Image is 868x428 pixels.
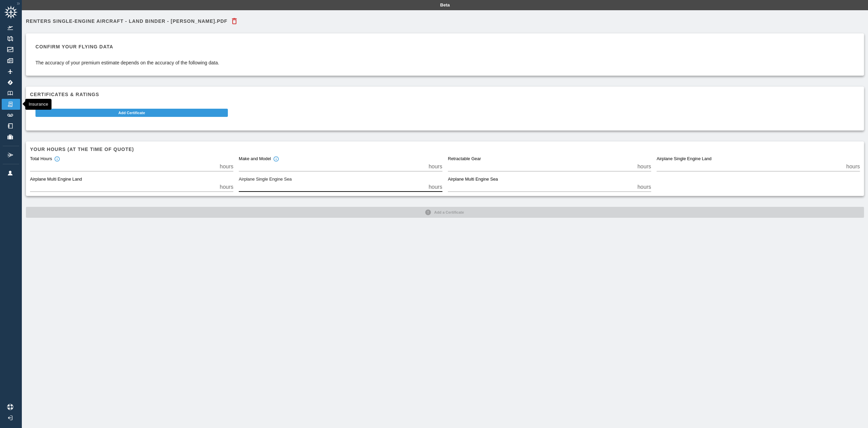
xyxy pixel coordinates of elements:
[448,177,498,183] label: Airplane Multi Engine Sea
[239,156,279,162] div: Make and Model
[35,59,219,66] p: The accuracy of your premium estimate depends on the accuracy of the following data.
[239,177,292,183] label: Airplane Single Engine Sea
[846,163,860,171] p: hours
[30,156,60,162] div: Total Hours
[220,183,233,191] p: hours
[273,156,279,162] svg: Total hours in the make and model of the insured aircraft
[30,146,860,153] h6: Your hours (at the time of quote)
[220,163,233,171] p: hours
[428,183,442,191] p: hours
[428,163,442,171] p: hours
[54,156,60,162] svg: Total hours in fixed-wing aircraft
[637,183,651,191] p: hours
[637,163,651,171] p: hours
[35,43,219,50] h6: Confirm your flying data
[448,156,481,162] label: Retractable Gear
[30,91,860,98] h6: Certificates & Ratings
[26,19,227,24] h6: Renters Single-Engine Aircraft - Land Binder - [PERSON_NAME].pdf
[30,177,82,183] label: Airplane Multi Engine Land
[657,156,711,162] label: Airplane Single Engine Land
[35,109,228,117] button: Add Certificate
